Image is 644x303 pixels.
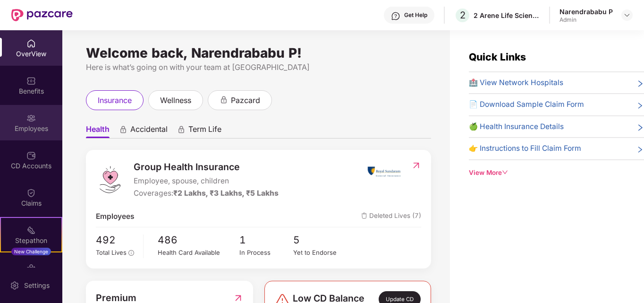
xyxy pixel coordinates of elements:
div: View More [469,168,644,178]
div: Yet to Endorse [293,248,347,258]
img: New Pazcare Logo [11,9,73,21]
div: 2 Arene Life Sciences Limited [474,11,540,20]
div: Coverages: [134,188,279,199]
img: svg+xml;base64,PHN2ZyBpZD0iQ0RfQWNjb3VudHMiIGRhdGEtbmFtZT0iQ0QgQWNjb3VudHMiIHhtbG5zPSJodHRwOi8vd3... [26,151,36,160]
div: Narendrababu P [559,7,613,16]
img: logo [96,165,124,194]
span: right [636,145,644,154]
span: pazcard [231,95,260,106]
div: New Challenge [11,248,51,255]
div: Health Card Available [158,248,239,258]
div: Here is what’s going on with your team at [GEOGRAPHIC_DATA] [86,61,431,73]
div: Settings [21,281,52,290]
span: Total Lives [96,249,127,256]
img: svg+xml;base64,PHN2ZyB4bWxucz0iaHR0cDovL3d3dy53My5vcmcvMjAwMC9zdmciIHdpZHRoPSIyMSIgaGVpZ2h0PSIyMC... [26,225,36,235]
span: right [636,101,644,110]
span: 🍏 Health Insurance Details [469,121,564,132]
div: animation [119,125,127,134]
img: svg+xml;base64,PHN2ZyBpZD0iSG9tZSIgeG1sbnM9Imh0dHA6Ly93d3cudzMub3JnLzIwMDAvc3ZnIiB3aWR0aD0iMjAiIG... [26,39,36,48]
div: Stepathon [1,236,61,245]
img: svg+xml;base64,PHN2ZyBpZD0iRHJvcGRvd24tMzJ4MzIiIHhtbG5zPSJodHRwOi8vd3d3LnczLm9yZy8yMDAwL3N2ZyIgd2... [623,11,631,19]
img: svg+xml;base64,PHN2ZyBpZD0iQmVuZWZpdHMiIHhtbG5zPSJodHRwOi8vd3d3LnczLm9yZy8yMDAwL3N2ZyIgd2lkdGg9Ij... [26,76,36,86]
img: deleteIcon [361,213,367,219]
span: right [636,123,644,132]
span: wellness [160,95,191,106]
span: 📄 Download Sample Claim Form [469,99,584,110]
span: Group Health Insurance [134,160,279,174]
span: down [502,169,508,176]
span: 492 [96,232,136,248]
img: insurerIcon [366,160,402,183]
span: right [636,79,644,88]
span: insurance [98,95,132,106]
span: ₹2 Lakhs, ₹3 Lakhs, ₹5 Lakhs [173,189,279,198]
span: Deleted Lives (7) [361,211,421,222]
div: Admin [559,16,613,24]
span: 🏥 View Network Hospitals [469,77,563,88]
img: svg+xml;base64,PHN2ZyBpZD0iU2V0dGluZy0yMHgyMCIgeG1sbnM9Imh0dHA6Ly93d3cudzMub3JnLzIwMDAvc3ZnIiB3aW... [10,281,19,290]
span: 👉 Instructions to Fill Claim Form [469,143,581,154]
div: Welcome back, Narendrababu P! [86,49,431,57]
span: Health [86,124,110,138]
img: svg+xml;base64,PHN2ZyBpZD0iRW1wbG95ZWVzIiB4bWxucz0iaHR0cDovL3d3dy53My5vcmcvMjAwMC9zdmciIHdpZHRoPS... [26,113,36,123]
span: Term Life [188,124,221,138]
div: Get Help [404,11,427,19]
span: Employee, spouse, children [134,175,279,187]
div: animation [220,95,228,104]
img: svg+xml;base64,PHN2ZyBpZD0iQ2xhaW0iIHhtbG5zPSJodHRwOi8vd3d3LnczLm9yZy8yMDAwL3N2ZyIgd2lkdGg9IjIwIi... [26,188,36,198]
span: info-circle [128,250,134,256]
div: In Process [239,248,294,258]
div: animation [177,125,186,134]
span: 2 [460,9,466,21]
span: 5 [293,232,347,248]
span: Quick Links [469,51,526,63]
img: svg+xml;base64,PHN2ZyBpZD0iRW5kb3JzZW1lbnRzIiB4bWxucz0iaHR0cDovL3d3dy53My5vcmcvMjAwMC9zdmciIHdpZH... [26,263,36,272]
img: svg+xml;base64,PHN2ZyBpZD0iSGVscC0zMngzMiIgeG1sbnM9Imh0dHA6Ly93d3cudzMub3JnLzIwMDAvc3ZnIiB3aWR0aD... [391,11,400,21]
img: RedirectIcon [411,161,421,170]
span: 1 [239,232,294,248]
span: Employees [96,211,135,222]
span: 486 [158,232,239,248]
span: Accidental [130,124,168,138]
